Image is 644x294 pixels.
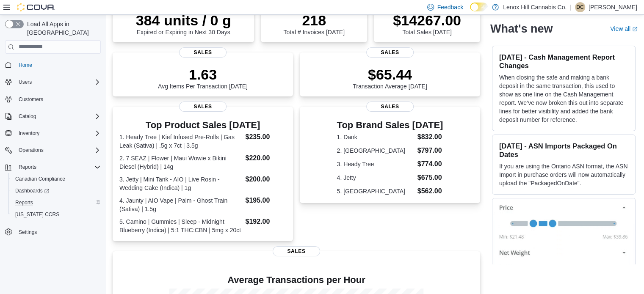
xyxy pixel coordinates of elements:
[15,77,101,87] span: Users
[136,12,231,36] div: Expired or Expiring in Next 30 Days
[337,160,414,168] dt: 3. Heady Tree
[15,226,101,237] span: Settings
[8,209,104,220] button: [US_STATE] CCRS
[610,25,637,32] a: View allExternal link
[337,120,443,130] h3: Top Brand Sales [DATE]
[366,47,414,58] span: Sales
[158,66,248,83] p: 1.63
[499,162,628,187] p: If you are using the Ontario ASN format, the ASN Import in purchase orders will now automatically...
[158,66,248,90] div: Avg Items Per Transaction [DATE]
[119,154,242,171] dt: 2. 7 SEAZ | Flower | Maui Wowie x Bikini Diesel (Hybrid) | 14g
[19,79,32,85] span: Users
[15,111,39,121] button: Catalog
[15,94,47,104] a: Customers
[245,153,286,163] dd: $220.00
[24,20,101,37] span: Load All Apps in [GEOGRAPHIC_DATA]
[15,128,43,138] button: Inventory
[337,146,414,155] dt: 2. [GEOGRAPHIC_DATA]
[119,196,242,213] dt: 4. Jaunty | AIO Vape | Palm - Ghost Train (Sativa) | 1.5g
[19,130,39,137] span: Inventory
[179,47,227,58] span: Sales
[283,12,344,36] div: Total # Invoices [DATE]
[19,229,37,236] span: Settings
[15,176,65,182] span: Canadian Compliance
[15,162,101,172] span: Reports
[2,76,104,88] button: Users
[499,53,628,70] h3: [DATE] - Cash Management Report Changes
[12,174,69,184] a: Canadian Compliance
[19,147,44,154] span: Operations
[337,133,414,141] dt: 1. Dank
[15,145,47,155] button: Operations
[19,113,36,120] span: Catalog
[2,110,104,122] button: Catalog
[12,186,53,196] a: Dashboards
[17,3,55,11] img: Cova
[245,174,286,184] dd: $200.00
[179,102,227,112] span: Sales
[393,12,461,36] div: Total Sales [DATE]
[12,186,101,196] span: Dashboards
[245,132,286,142] dd: $235.00
[2,127,104,139] button: Inventory
[8,197,104,209] button: Reports
[283,12,344,29] p: 218
[119,275,473,285] h4: Average Transactions per Hour
[245,195,286,206] dd: $195.00
[503,2,567,12] p: Lenox Hill Cannabis Co.
[15,60,101,70] span: Home
[19,96,43,103] span: Customers
[2,161,104,173] button: Reports
[576,2,583,12] span: DC
[19,62,32,69] span: Home
[15,77,35,87] button: Users
[119,217,242,234] dt: 5. Camino | Gummies | Sleep - Midnight Blueberry (Indica) | 5:1 THC:CBN | 5mg x 20ct
[273,246,320,256] span: Sales
[12,198,101,208] span: Reports
[499,142,628,159] h3: [DATE] - ASN Imports Packaged On Dates
[353,66,427,83] p: $65.44
[119,133,242,150] dt: 1. Heady Tree | Kief Infused Pre-Rolls | Gas Leak (Sativa) | .5g x 7ct | 3.5g
[15,94,101,104] span: Customers
[12,198,36,208] a: Reports
[15,162,40,172] button: Reports
[12,174,101,184] span: Canadian Compliance
[119,120,286,130] h3: Top Product Sales [DATE]
[2,59,104,71] button: Home
[632,27,637,32] svg: External link
[499,73,628,124] p: When closing the safe and making a bank deposit in the same transaction, this used to show as one...
[417,146,443,156] dd: $797.00
[570,2,572,12] p: |
[5,55,101,260] nav: Complex example
[393,12,461,29] p: $14267.00
[417,132,443,142] dd: $832.00
[417,173,443,183] dd: $675.00
[19,164,36,170] span: Reports
[15,211,59,218] span: [US_STATE] CCRS
[15,199,33,206] span: Reports
[15,227,40,237] a: Settings
[589,2,637,12] p: [PERSON_NAME]
[490,22,553,36] h2: What's new
[337,173,414,182] dt: 4. Jetty
[2,225,104,238] button: Settings
[2,144,104,156] button: Operations
[470,3,488,11] input: Dark Mode
[15,128,101,138] span: Inventory
[12,209,63,220] a: [US_STATE] CCRS
[136,12,231,29] p: 384 units / 0 g
[15,145,101,155] span: Operations
[12,209,101,220] span: Washington CCRS
[417,159,443,169] dd: $774.00
[15,187,49,194] span: Dashboards
[353,66,427,90] div: Transaction Average [DATE]
[437,3,463,11] span: Feedback
[8,173,104,185] button: Canadian Compliance
[15,60,36,70] a: Home
[8,185,104,197] a: Dashboards
[366,102,414,112] span: Sales
[470,11,470,12] span: Dark Mode
[15,111,101,121] span: Catalog
[119,175,242,192] dt: 3. Jetty | Mini Tank - AIO | Live Rosin - Wedding Cake (Indica) | 1g
[2,93,104,105] button: Customers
